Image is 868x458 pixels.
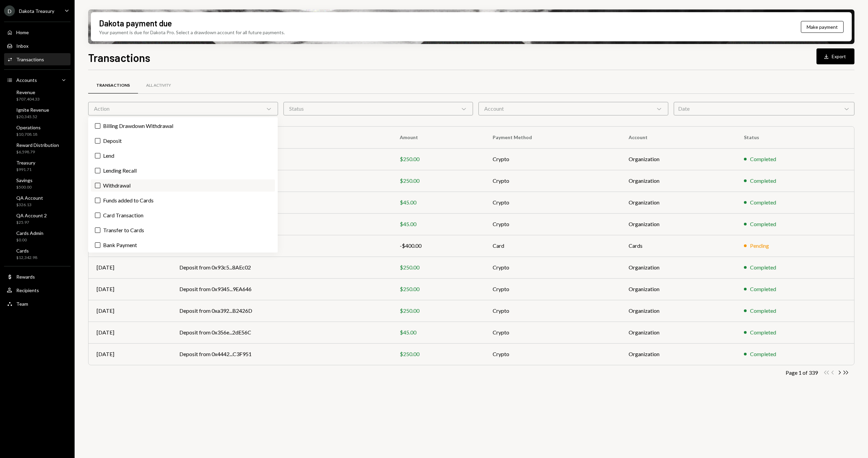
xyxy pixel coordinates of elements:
[16,202,43,208] div: $326.13
[171,235,392,257] td: [PERSON_NAME]
[4,40,71,52] a: Inbox
[4,175,71,192] a: Savings$500.00
[485,343,620,365] td: Crypto
[283,102,473,115] div: Status
[91,165,275,177] label: Lending Recall
[91,194,275,206] label: Funds added to Cards
[620,213,736,235] td: Organization
[4,123,71,139] a: Operations$10,708.18
[620,192,736,213] td: Organization
[4,5,15,16] div: D
[620,257,736,278] td: Organization
[620,170,736,192] td: Organization
[16,149,59,155] div: $6,598.79
[16,57,44,62] div: Transactions
[96,83,130,88] div: Transactions
[4,246,71,262] a: Cards$12,342.98
[16,177,33,183] div: Savings
[146,83,171,88] div: All Activity
[485,148,620,170] td: Crypto
[99,18,172,29] div: Dakota payment due
[99,29,285,36] div: Your payment is due for Dakota Pro. Select a drawdown account for all future payments.
[400,307,476,315] div: $250.00
[95,242,100,248] button: Bank Payment
[97,307,163,315] div: [DATE]
[91,224,275,236] label: Transfer to Cards
[400,177,476,185] div: $250.00
[485,322,620,343] td: Crypto
[400,242,476,250] div: -$400.00
[674,102,855,115] div: Date
[4,270,71,283] a: Rewards
[620,322,736,343] td: Organization
[485,257,620,278] td: Crypto
[16,230,43,236] div: Cards Admin
[91,120,275,132] label: Billing Drawdown Withdrawal
[16,274,35,280] div: Rewards
[816,48,854,64] button: Export
[620,343,736,365] td: Organization
[786,369,818,376] div: Page 1 of 339
[4,74,71,86] a: Accounts
[171,257,392,278] td: Deposit from 0x93c5...8AEc02
[400,220,476,228] div: $45.00
[485,213,620,235] td: Crypto
[171,278,392,300] td: Deposit from 0x9345...9EA646
[95,138,100,144] button: Deposit
[750,220,776,228] div: Completed
[97,328,163,336] div: [DATE]
[4,193,71,209] a: QA Account$326.13
[138,77,179,94] a: All Activity
[95,168,100,173] button: Lending Recall
[171,322,392,343] td: Deposit from 0x356e...2dE56C
[736,127,854,148] th: Status
[16,96,40,102] div: $707,404.33
[171,343,392,365] td: Deposit from 0x4442...C3F951
[171,127,392,148] th: To/From
[171,300,392,322] td: Deposit from 0xa392...B2426D
[95,153,100,158] button: Lend
[400,328,476,336] div: $45.00
[750,242,769,250] div: Pending
[95,183,100,188] button: Withdrawal
[88,102,278,115] div: Action
[171,148,392,170] td: Deposit from 0x9691...7f105F
[400,155,476,163] div: $250.00
[16,132,41,137] div: $10,708.18
[95,227,100,233] button: Transfer to Cards
[171,170,392,192] td: Deposit from 0x4619...E24F51
[16,167,35,173] div: $991.71
[478,102,668,115] div: Account
[620,235,736,257] td: Cards
[750,155,776,163] div: Completed
[750,177,776,185] div: Completed
[485,278,620,300] td: Crypto
[750,263,776,271] div: Completed
[16,89,40,95] div: Revenue
[801,21,844,33] button: Make payment
[16,301,28,307] div: Team
[4,228,71,244] a: Cards Admin$0.00
[750,285,776,293] div: Completed
[392,127,485,148] th: Amount
[620,278,736,300] td: Organization
[91,209,275,221] label: Card Transaction
[16,160,35,166] div: Treasury
[485,192,620,213] td: Crypto
[95,123,100,129] button: Billing Drawdown Withdrawal
[171,192,392,213] td: Deposit from 0x3a8C...672B69
[620,127,736,148] th: Account
[95,198,100,203] button: Funds added to Cards
[750,198,776,206] div: Completed
[88,51,150,64] h1: Transactions
[16,125,41,130] div: Operations
[16,287,39,293] div: Recipients
[750,307,776,315] div: Completed
[4,87,71,104] a: Revenue$707,404.33
[97,350,163,358] div: [DATE]
[620,300,736,322] td: Organization
[16,237,43,243] div: $0.00
[91,135,275,147] label: Deposit
[16,107,49,113] div: Ignite Revenue
[4,140,71,156] a: Reward Distribution$6,598.79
